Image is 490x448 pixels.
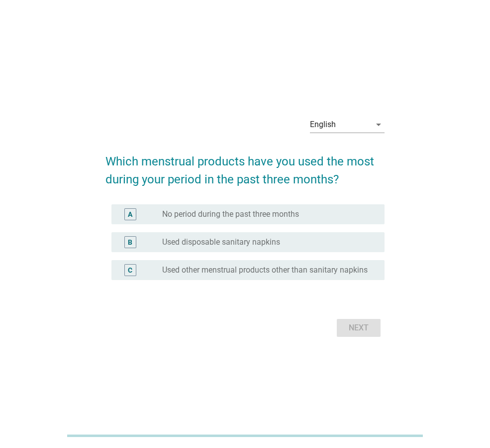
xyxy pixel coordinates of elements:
div: B [128,237,132,247]
label: Used disposable sanitary napkins [162,237,280,247]
label: Used other menstrual products other than sanitary napkins [162,265,368,275]
h2: Which menstrual products have you used the most during your period in the past three months? [105,143,385,188]
div: English [310,120,336,129]
label: No period during the past three months [162,209,299,219]
i: arrow_drop_down [373,119,385,131]
div: A [128,209,132,219]
div: C [128,265,132,275]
